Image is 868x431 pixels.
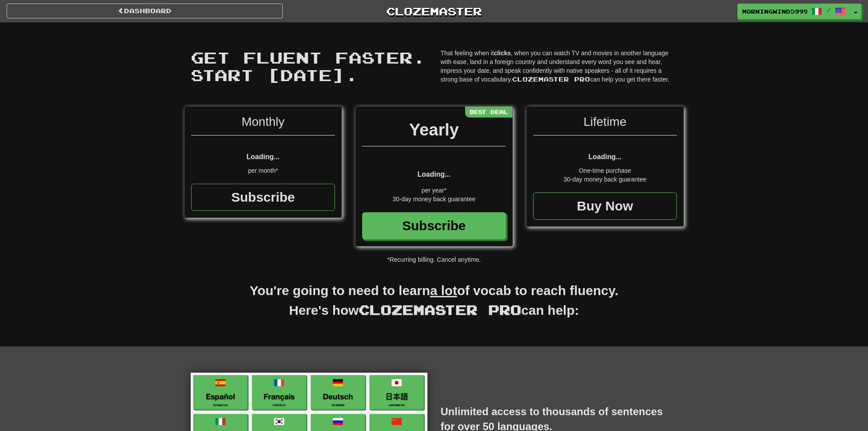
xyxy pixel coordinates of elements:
[246,153,280,160] span: Loading...
[417,171,451,178] span: Loading...
[533,175,677,184] div: 30-day money back guarantee
[191,48,426,84] span: Get fluent faster. Start [DATE].
[362,118,506,146] div: Yearly
[191,184,335,211] a: Subscribe
[533,166,677,175] div: One-time purchase
[533,113,677,135] div: Lifetime
[588,153,622,160] span: Loading...
[362,212,506,239] a: Subscribe
[191,113,335,135] div: Monthly
[465,107,512,118] div: Best Deal
[430,283,457,298] u: a lot
[191,166,335,175] div: per month*
[7,4,283,18] a: Dashboard
[441,49,677,84] p: That feeling when it , when you can watch TV and movies in another language with ease, land in a ...
[512,75,590,83] span: Clozemaster Pro
[184,281,684,329] h2: You're going to need to learn of vocab to reach fluency. Here's how can help:
[359,302,521,317] span: Clozemaster Pro
[533,192,677,220] a: Buy Now
[362,186,506,195] div: per year*
[826,7,831,13] span: /
[494,50,511,57] strong: clicks
[362,195,506,203] div: 30-day money back guarantee
[742,7,807,15] span: MorningWind5999
[296,4,572,19] a: Clozemaster
[737,4,850,19] a: MorningWind5999 /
